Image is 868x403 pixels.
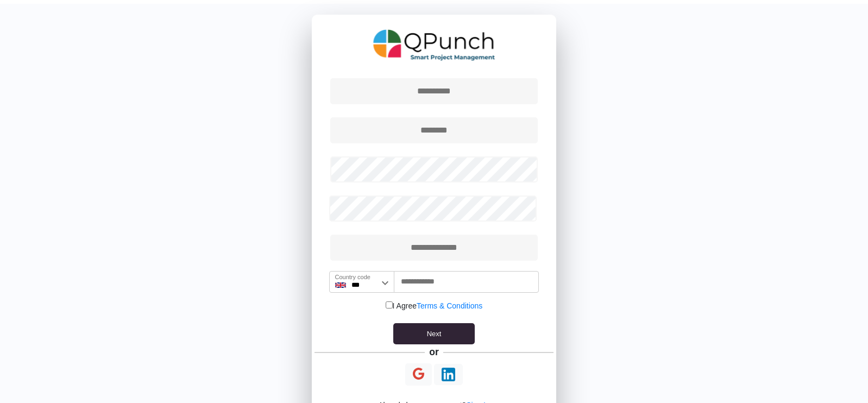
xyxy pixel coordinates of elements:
button: Next [393,323,475,345]
div: I Agree [312,300,556,312]
button: Continue With Google [405,363,432,386]
img: Loading... [442,368,455,381]
label: Country code [335,273,370,282]
img: QPunch [373,26,495,65]
span: Next [427,330,442,338]
button: Continue With LinkedIn [434,364,463,385]
a: Terms & Conditions [417,301,482,310]
h5: or [427,344,441,360]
